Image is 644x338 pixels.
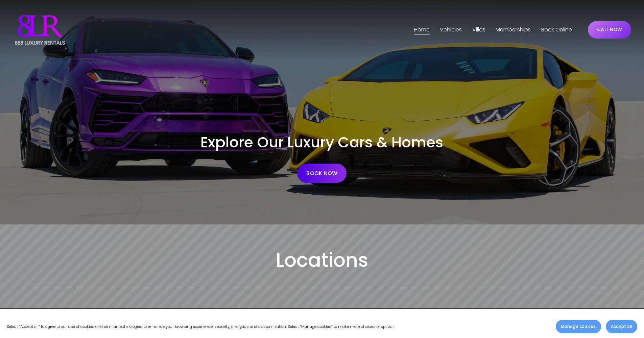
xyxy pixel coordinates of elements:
[200,132,443,152] span: Explore Our Luxury Cars & Homes
[556,320,601,333] button: Manage cookies
[496,24,531,35] a: Memberships
[588,21,631,39] a: CALL NOW
[561,323,596,330] span: Manage cookies
[611,323,632,330] span: Accept all
[13,247,631,272] h2: Locations
[414,24,430,35] a: Home
[297,164,347,183] a: BOOK NOW
[541,24,572,35] a: Book Online
[472,25,485,35] span: Villas
[440,25,462,35] span: Vehicles
[472,24,485,35] a: folder dropdown
[7,323,395,330] p: Select “Accept all” to agree to our use of cookies and similar technologies to enhance your brows...
[606,320,637,333] button: Accept all
[440,24,462,35] a: folder dropdown
[13,13,67,47] img: Luxury Car &amp; Home Rentals For Every Occasion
